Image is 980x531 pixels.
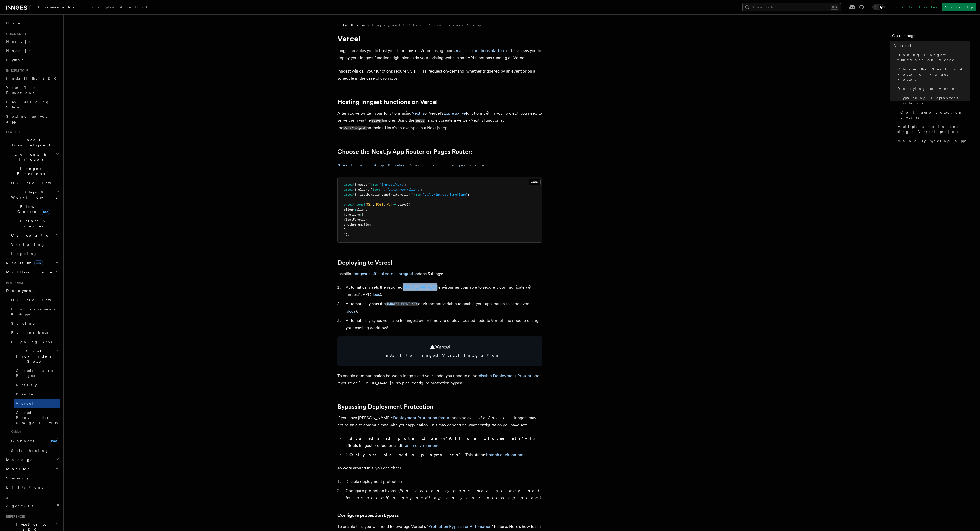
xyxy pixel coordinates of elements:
a: Sign Up [942,3,976,11]
a: Bypassing Deployment Protection [895,93,970,108]
code: INNGEST_EVENT_KEY [386,302,418,306]
span: from [371,183,378,186]
a: Cloud Provider Usage Limits [14,408,60,427]
span: Python [6,58,25,62]
a: Hosting Inngest functions on Vercel [895,50,970,65]
span: AgentKit [120,5,147,9]
button: Inngest Functions [4,164,60,178]
span: const [356,203,365,206]
button: Local Development [4,135,60,150]
span: { client } [355,188,373,191]
a: Self hosting [9,446,60,455]
span: functions [344,213,360,216]
span: , [367,218,369,221]
a: Signing keys [9,337,60,346]
span: Signing keys [11,340,52,344]
a: Logging [9,249,60,258]
span: AI [4,496,9,500]
a: Home [4,18,60,28]
a: Python [4,55,60,65]
span: client [344,208,355,211]
span: : [360,213,362,216]
div: Deployment [4,295,60,455]
a: docs [371,292,380,297]
li: Automatically sets the environment variable to enable your application to send events ( ). [344,300,542,315]
a: Overview [9,178,60,188]
span: PUT [387,203,392,206]
a: Contact sales [893,3,940,11]
span: Examples [86,5,114,9]
strong: "Only preview deployments" [346,452,463,457]
li: - This affects . [344,451,542,458]
span: ; [421,188,423,191]
span: ({ [407,203,410,206]
li: Automatically syncs your app to Inngest every time you deploy updated code to Vercel - no need to... [344,317,542,331]
span: anotherFunction } [383,193,414,196]
span: Realtime [4,260,43,265]
button: Deployment [4,286,60,295]
span: Event keys [11,331,48,335]
span: new [42,209,50,215]
a: Next.js [4,37,60,46]
a: Bypassing Deployment Protection [337,403,434,410]
a: Manually syncing apps [895,136,970,146]
a: Overview [9,295,60,304]
span: "inngest/next" [380,183,405,186]
a: Multiple apps in one single Vercel project [895,122,970,136]
a: Versioning [9,240,60,249]
button: Errors & Retries [9,216,60,231]
a: Express-like [443,111,466,116]
a: Your first Functions [4,83,60,97]
span: client [356,208,367,211]
span: Your first Functions [6,86,37,95]
span: from [373,188,380,191]
a: Deploying to Vercel [337,259,392,266]
a: Connectnew [9,436,60,446]
span: Versioning [11,242,45,247]
span: POST [376,203,383,206]
a: Netlify [14,380,60,390]
a: AgentKit [4,501,60,510]
span: Next.js [6,39,30,44]
span: GET [367,203,373,206]
a: Environments & Apps [9,304,60,319]
a: Protection Bypass for Automation [428,524,491,529]
a: INNGEST_SIGNING_KEY [403,285,438,290]
span: { [365,203,367,206]
a: Node.js [4,46,60,55]
kbd: ⌘K [831,5,838,10]
a: Leveraging Steps [4,97,60,112]
a: Install the Inngest Vercel integration [337,336,542,366]
li: or - This affects Inngest production and . [344,435,542,449]
span: Security [6,476,29,480]
span: new [50,438,58,444]
span: export [344,203,355,206]
span: "../../inngest/client" [381,188,421,191]
button: Manage [4,455,60,464]
p: Inngest will call your functions securely via HTTP request on-demand, whether triggered by an eve... [337,68,542,82]
span: Documentation [38,5,80,9]
button: Events & Triggers [4,150,60,164]
span: Manage [4,457,33,462]
span: Flow Control [9,204,56,214]
span: "../../inngest/functions" [423,193,468,196]
button: Cancellation [9,231,60,240]
span: Monitor [4,466,30,472]
p: To work around this, you can either: [337,465,542,472]
span: Middleware [4,270,53,275]
span: Environments & Apps [11,307,55,316]
button: Flow Controlnew [9,202,60,216]
span: Quick start [4,32,26,36]
span: Home [6,21,20,26]
a: Vercel [14,399,60,408]
strong: "All deployments" [445,436,525,441]
button: Steps & Workflows [9,188,60,202]
a: Render [14,390,60,399]
span: Connect [11,439,34,443]
code: INNGEST_SIGNING_KEY [403,285,438,290]
code: /api/inngest [343,126,367,130]
a: branch environments [401,443,440,448]
span: { serve } [355,183,371,186]
a: Next.js [411,111,424,116]
a: disable Deployment Protection [479,373,537,378]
